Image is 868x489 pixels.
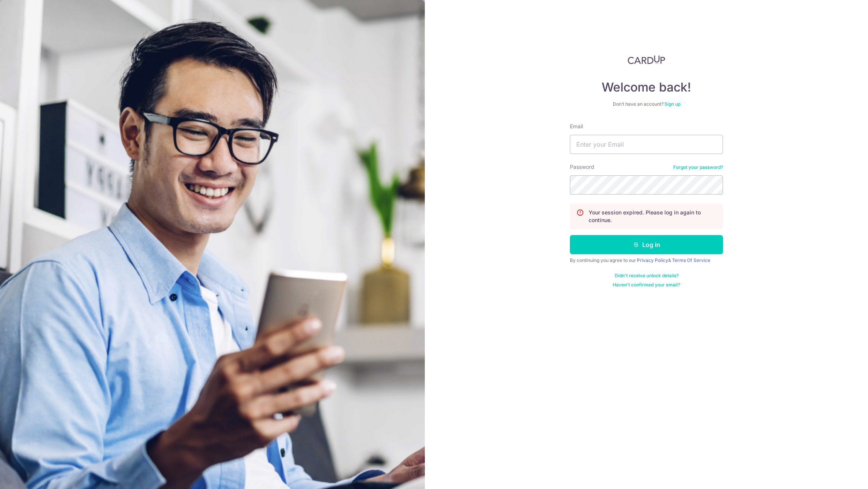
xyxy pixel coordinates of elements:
a: Privacy Policy [637,257,668,263]
a: Didn't receive unlock details? [615,273,679,279]
a: Terms Of Service [672,257,710,263]
a: Forgot your password? [673,164,723,170]
button: Log in [570,235,723,254]
label: Email [570,123,583,130]
h4: Welcome back! [570,80,723,95]
input: Enter your Email [570,135,723,154]
a: Haven't confirmed your email? [613,282,680,288]
img: CardUp Logo [628,55,665,64]
div: By continuing you agree to our & [570,257,723,263]
p: Your session expired. Please log in again to continue. [589,209,716,224]
div: Don’t have an account? [570,101,723,107]
label: Password [570,163,594,171]
a: Sign up [664,101,680,107]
